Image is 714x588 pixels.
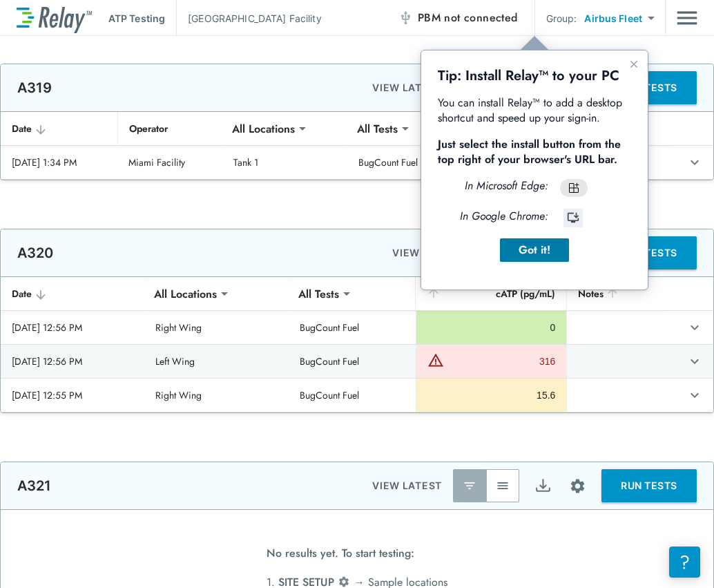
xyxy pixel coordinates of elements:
button: RUN TESTS [601,71,697,104]
button: Main menu [677,5,697,31]
button: PBM not connected [393,4,523,32]
img: Offline Icon [398,11,412,25]
td: Right Wing [144,311,289,344]
img: LuminUltra Relay [17,3,92,33]
p: VIEW ALL [392,245,442,261]
div: All Locations [222,115,305,142]
div: 0 [427,321,556,334]
div: [DATE] 1:34 PM [12,155,106,169]
button: expand row [683,383,706,407]
div: 15.6 [427,388,556,402]
p: [GEOGRAPHIC_DATA] Facility [188,11,321,26]
table: sticky table [1,277,713,412]
div: Operator [129,120,212,137]
span: not connected [444,10,517,26]
img: Settings Icon [338,576,350,588]
td: Left Wing [144,345,289,378]
img: Export Icon [534,477,552,495]
td: Miami Facility [117,146,223,179]
div: 316 [447,354,556,368]
td: Right Wing [144,379,289,412]
th: Date [1,112,117,146]
button: expand row [683,151,706,174]
td: BugCount Fuel [289,345,415,378]
p: Group: [546,11,577,26]
button: expand row [683,350,706,373]
button: RUN TESTS [601,236,697,269]
table: sticky table [1,112,713,180]
th: Date [1,277,144,311]
div: Notes [578,285,655,302]
button: Site setup [559,468,596,504]
button: expand row [683,316,706,339]
div: All Tests [347,115,407,142]
div: cATP (pg/mL) [427,285,556,302]
span: No results yet. To start testing: [267,542,414,571]
button: RUN TESTS [601,469,697,502]
p: VIEW LATEST [372,79,442,96]
p: VIEW LATEST [372,477,442,494]
img: Settings Icon [569,477,586,495]
img: Warning [427,352,444,368]
div: [DATE] 12:55 PM [12,388,133,402]
td: Tank 1 [222,146,347,179]
td: BugCount Fuel [289,311,415,344]
p: ATP Testing [108,11,165,26]
img: View All [496,479,510,493]
button: Export [526,469,559,502]
iframe: Resource center [669,547,700,578]
div: [DATE] 12:56 PM [12,354,133,368]
div: [DATE] 12:56 PM [12,321,133,334]
span: PBM [418,8,518,28]
div: All Locations [144,280,226,307]
p: A320 [17,245,54,261]
iframe: tooltip [421,50,648,290]
p: A321 [17,477,52,494]
img: Drawer Icon [677,5,697,31]
div: All Tests [289,280,349,307]
img: Latest [463,479,476,493]
td: BugCount Fuel [289,379,415,412]
p: A319 [17,79,52,96]
td: BugCount Fuel [347,146,456,179]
